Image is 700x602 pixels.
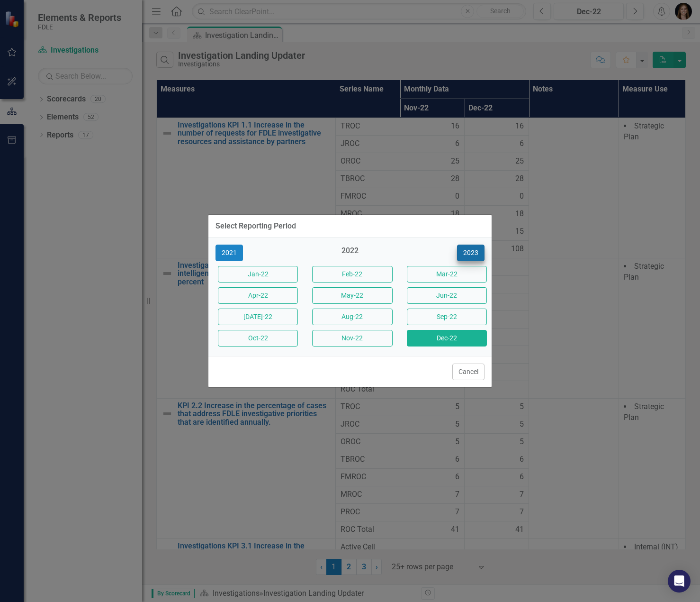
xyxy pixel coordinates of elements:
[668,570,691,593] div: Open Intercom Messenger
[215,222,296,230] div: Select Reporting Period
[312,287,392,304] button: May-22
[218,309,298,325] button: [DATE]-22
[310,246,390,261] div: 2022
[218,330,298,347] button: Oct-22
[312,266,392,283] button: Feb-22
[215,245,243,261] button: 2021
[407,287,487,304] button: Jun-22
[312,309,392,325] button: Aug-22
[407,309,487,325] button: Sep-22
[218,287,298,304] button: Apr-22
[407,266,487,283] button: Mar-22
[457,245,485,261] button: 2023
[452,364,485,380] button: Cancel
[312,330,392,347] button: Nov-22
[407,330,487,347] button: Dec-22
[218,266,298,283] button: Jan-22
